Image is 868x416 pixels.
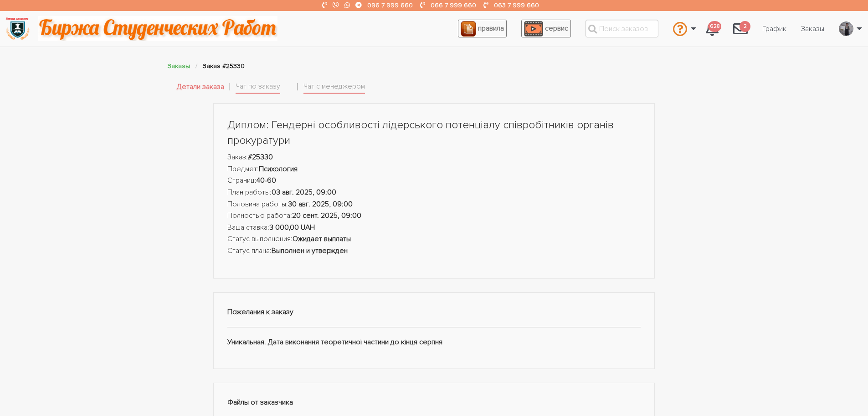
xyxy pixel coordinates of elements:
li: Статус выполнения: [227,233,641,245]
span: 628 [708,21,721,32]
img: play_icon-49f7f135c9dc9a03216cfdbccbe1e3994649169d890fb554cedf0eac35a01ba8.png [524,21,543,37]
h1: Диплом: Гендерні особливості лідерського потенціалу співробітників органів прокуратури [227,117,641,148]
a: сервис [521,20,571,37]
li: Предмет: [227,163,641,175]
strong: 30 авг. 2025, 09:00 [288,200,353,209]
li: Заказ #25330 [203,61,245,71]
strong: 03 авг. 2025, 09:00 [272,188,336,197]
li: Страниц: [227,175,641,187]
li: Заказ: [227,152,641,163]
img: 20171208_160937.jpg [839,21,853,36]
strong: Психология [259,164,298,174]
a: 066 7 999 660 [431,1,476,9]
strong: #25330 [248,153,273,162]
a: 063 7 999 660 [494,1,539,9]
span: 2 [740,21,750,32]
a: Заказы [794,20,832,37]
strong: Выполнен и утвержден [272,246,348,255]
img: agreement_icon-feca34a61ba7f3d1581b08bc946b2ec1ccb426f67415f344566775c155b7f62c.png [461,21,476,37]
li: План работы: [227,187,641,199]
li: Статус плана: [227,245,641,257]
a: правила [458,20,507,37]
li: Ваша ставка: [227,222,641,234]
strong: 3 000,00 UAH [269,223,315,232]
a: График [755,20,794,37]
strong: Пожелания к заказу [227,307,293,316]
img: motto-2ce64da2796df845c65ce8f9480b9c9d679903764b3ca6da4b6de107518df0fe.gif [38,16,277,41]
span: правила [478,24,504,33]
a: Детали заказа [177,81,224,93]
input: Поиск заказов [586,20,658,37]
div: Уникальная. Дата виконання теоретичної частини до кінця серпня [213,292,655,369]
a: Чат по заказу [236,81,280,94]
li: Половина работы: [227,199,641,211]
img: logo-135dea9cf721667cc4ddb0c1795e3ba8b7f362e3d0c04e2cc90b931989920324.png [5,16,30,41]
strong: 40-60 [257,176,276,185]
a: Заказы [168,62,190,70]
a: Чат с менеджером [303,81,365,94]
a: 628 [699,16,726,41]
li: Полностью работа: [227,210,641,222]
strong: 20 сент. 2025, 09:00 [292,211,361,220]
a: 096 7 999 660 [367,1,413,9]
strong: Ожидает выплаты [293,234,351,243]
span: сервис [545,24,568,33]
a: 2 [726,16,755,41]
strong: Файлы от заказчика [227,398,293,407]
